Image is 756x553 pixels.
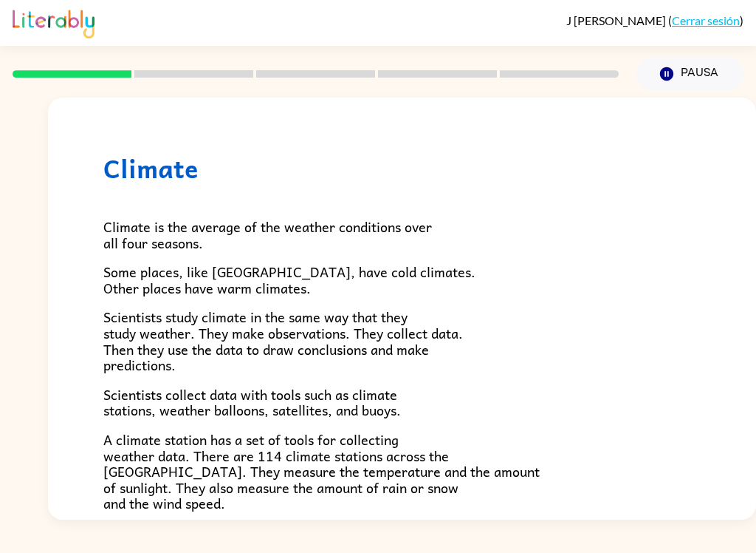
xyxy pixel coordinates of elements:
[103,306,463,376] span: Scientists study climate in the same way that they study weather. They make observations. They co...
[103,261,475,299] span: Some places, like [GEOGRAPHIC_DATA], have cold climates. Other places have warm climates.
[566,13,743,27] div: ( )
[672,13,740,27] a: Cerrar sesión
[103,384,401,421] span: Scientists collect data with tools such as climate stations, weather balloons, satellites, and bu...
[13,6,94,38] img: Literably
[103,429,540,514] span: A climate station has a set of tools for collecting weather data. There are 114 climate stations ...
[103,216,432,254] span: Climate is the average of the weather conditions over all four seasons.
[636,57,743,91] button: Pausa
[103,153,701,183] h1: Climate
[566,13,668,27] span: J [PERSON_NAME]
